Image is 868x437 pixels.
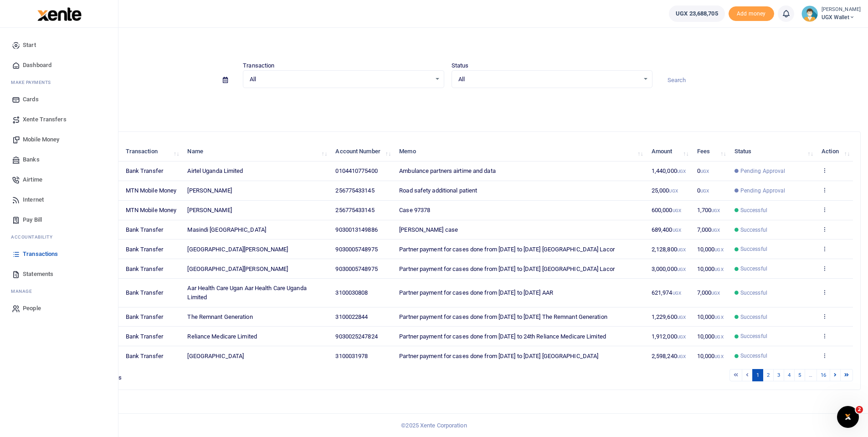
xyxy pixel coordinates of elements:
[700,188,709,193] small: UGX
[677,267,686,272] small: UGX
[669,188,678,193] small: UGX
[676,9,718,18] span: UGX 23,688,705
[15,288,32,295] span: anage
[15,79,51,86] span: ake Payments
[652,226,681,233] span: 689,400
[677,354,686,359] small: UGX
[399,289,553,296] span: Partner payment for cases done from [DATE] to [DATE] AAR
[126,246,163,253] span: Bank Transfer
[7,89,111,109] a: Cards
[335,333,377,340] span: 9030025247824
[740,167,786,175] span: Pending Approval
[714,267,723,272] small: UGX
[652,246,686,253] span: 2,128,800
[23,41,36,50] span: Start
[23,250,58,259] span: Transactions
[822,6,861,14] small: [PERSON_NAME]
[729,6,774,21] li: Toup your wallet
[7,244,111,264] a: Transactions
[714,334,723,339] small: UGX
[740,245,767,253] span: Successful
[37,7,82,21] img: logo-large
[697,265,724,272] span: 10,000
[711,291,720,296] small: UGX
[7,210,111,230] a: Pay Bill
[23,270,53,279] span: Statements
[399,333,606,340] span: Partner payment for cases done from [DATE] to 24th Reliance Medicare Limited
[697,246,724,253] span: 10,000
[42,368,376,382] div: Showing 1 to 10 of 152 entries
[126,167,163,174] span: Bank Transfer
[35,39,861,49] h4: Transactions
[714,354,723,359] small: UGX
[126,353,163,359] span: Bank Transfer
[817,369,830,381] a: 16
[399,207,430,213] span: Case 97378
[330,142,394,161] th: Account Number: activate to sort column ascending
[187,333,257,340] span: Reliance Medicare Limited
[652,289,681,296] span: 621,974
[801,5,861,22] a: profile-user [PERSON_NAME] UGX Wallet
[23,135,59,144] span: Mobile Money
[856,406,863,413] span: 2
[665,5,728,22] li: Wallet ballance
[399,313,607,320] span: Partner payment for cases done from [DATE] to [DATE] The Remnant Generation
[652,207,681,213] span: 600,000
[652,353,686,359] span: 2,598,240
[652,187,678,194] span: 25,000
[697,187,709,194] span: 0
[335,313,368,320] span: 3100022844
[187,207,231,213] span: [PERSON_NAME]
[7,298,111,318] a: People
[126,265,163,272] span: Bank Transfer
[714,315,723,320] small: UGX
[187,167,243,174] span: Airtel Uganda Limited
[399,167,496,174] span: Ambulance partners airtime and data
[669,5,724,22] a: UGX 23,688,705
[23,215,42,224] span: Pay Bill
[697,226,720,233] span: 7,000
[7,150,111,170] a: Banks
[458,75,639,84] span: All
[7,264,111,284] a: Statements
[18,234,52,240] span: countability
[250,75,431,84] span: All
[817,142,853,161] th: Action: activate to sort column ascending
[394,142,647,161] th: Memo: activate to sort column ascending
[36,10,82,17] a: logo-small logo-large logo-large
[335,187,374,194] span: 256775433145
[187,246,288,253] span: [GEOGRAPHIC_DATA][PERSON_NAME]
[697,313,724,320] span: 10,000
[673,291,681,296] small: UGX
[714,247,723,252] small: UGX
[7,55,111,75] a: Dashboard
[335,289,368,296] span: 3100030808
[187,285,306,301] span: Aar Health Care Ugan Aar Health Care Uganda Limited
[335,246,377,253] span: 9030005748975
[711,228,720,233] small: UGX
[120,142,182,161] th: Transaction: activate to sort column ascending
[7,35,111,55] a: Start
[335,353,368,359] span: 3100031978
[7,170,111,190] a: Airtime
[187,313,252,320] span: The Remnant Generation
[677,315,686,320] small: UGX
[23,195,44,204] span: Internet
[652,333,686,340] span: 1,912,000
[7,230,111,244] li: Ac
[399,187,477,194] span: Road safety additional patient
[652,265,686,272] span: 3,000,000
[335,265,377,272] span: 9030005748975
[700,169,709,174] small: UGX
[23,175,42,184] span: Airtime
[7,130,111,150] a: Mobile Money
[729,10,774,16] a: Add money
[23,155,40,164] span: Banks
[7,284,111,298] li: M
[697,167,709,174] span: 0
[652,313,686,320] span: 1,229,600
[697,333,724,340] span: 10,000
[126,187,177,194] span: MTN Mobile Money
[697,353,724,359] span: 10,000
[7,75,111,89] li: M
